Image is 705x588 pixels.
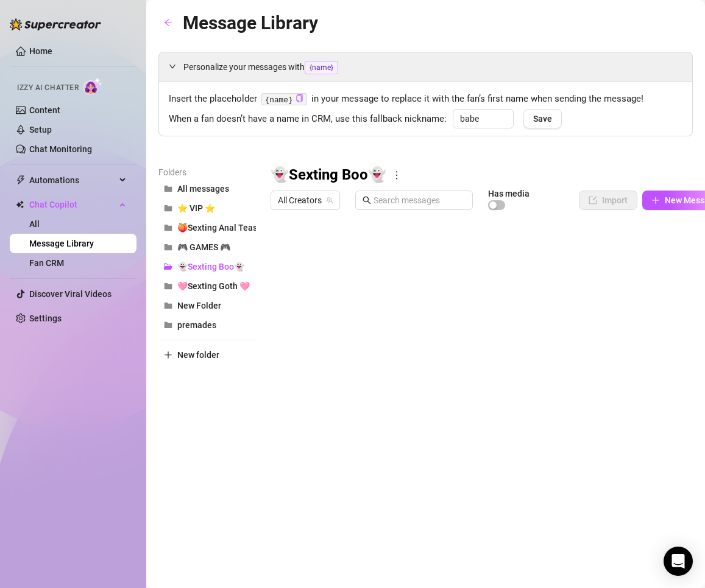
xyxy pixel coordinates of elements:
[158,198,256,218] button: ⭐ VIP ⭐
[158,276,256,296] button: 🩷Sexting Goth 🩷
[164,351,172,359] span: plus
[278,191,333,209] span: All Creators
[16,175,26,185] span: thunderbolt
[158,296,256,315] button: New Folder
[177,301,221,310] span: New Folder
[29,258,64,268] a: Fan CRM
[164,301,172,310] span: folder
[177,320,216,330] span: premades
[83,77,102,95] img: AI Chatter
[305,61,338,74] span: {name}
[158,315,256,335] button: premades
[29,46,52,56] a: Home
[391,170,402,181] span: more
[158,166,256,179] article: Folders
[158,237,256,257] button: 🎮 GAMES 🎮
[29,289,112,299] a: Discover Viral Videos
[164,262,172,271] span: folder-open
[177,350,219,360] span: New folder
[651,196,660,205] span: plus
[164,184,172,193] span: folder
[296,94,303,102] span: copy
[16,200,24,209] img: Chat Copilot
[579,191,637,210] button: Import
[17,82,79,94] span: Izzy AI Chatter
[159,52,692,82] div: Personalize your messages with{name}
[177,262,244,271] span: 👻Sexting Boo👻
[158,218,256,237] button: 🍑Sexting Anal Tease🍑
[29,144,92,154] a: Chat Monitoring
[158,257,256,276] button: 👻Sexting Boo👻
[169,112,447,127] span: When a fan doesn’t have a name in CRM, use this fallback nickname:
[29,125,52,135] a: Setup
[29,105,60,115] a: Content
[523,109,562,128] button: Save
[177,184,229,194] span: All messages
[164,243,172,251] span: folder
[164,282,172,290] span: folder
[164,223,172,232] span: folder
[183,60,682,74] span: Personalize your messages with
[177,281,250,291] span: 🩷Sexting Goth 🩷
[177,203,215,213] span: ⭐ VIP ⭐
[177,223,272,233] span: 🍑Sexting Anal Tease🍑
[296,94,303,103] button: Click to Copy
[664,547,693,576] div: Open Intercom Messenger
[158,179,256,198] button: All messages
[488,190,530,197] article: Has media
[363,196,371,205] span: search
[29,170,116,190] span: Automations
[29,195,116,214] span: Chat Copilot
[177,242,230,252] span: 🎮 GAMES 🎮
[164,204,172,212] span: folder
[326,197,333,204] span: team
[164,321,172,329] span: folder
[169,92,682,107] span: Insert the placeholder in your message to replace it with the fan’s first name when sending the m...
[29,219,40,229] a: All
[533,114,552,124] span: Save
[261,93,307,106] code: {name}
[158,345,256,365] button: New folder
[164,18,172,27] span: arrow-left
[29,313,62,323] a: Settings
[271,166,386,185] h3: 👻Sexting Boo👻
[29,239,94,248] a: Message Library
[10,18,101,30] img: logo-BBDzfeDw.svg
[169,63,176,70] span: expanded
[183,9,318,37] article: Message Library
[374,194,466,207] input: Search messages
